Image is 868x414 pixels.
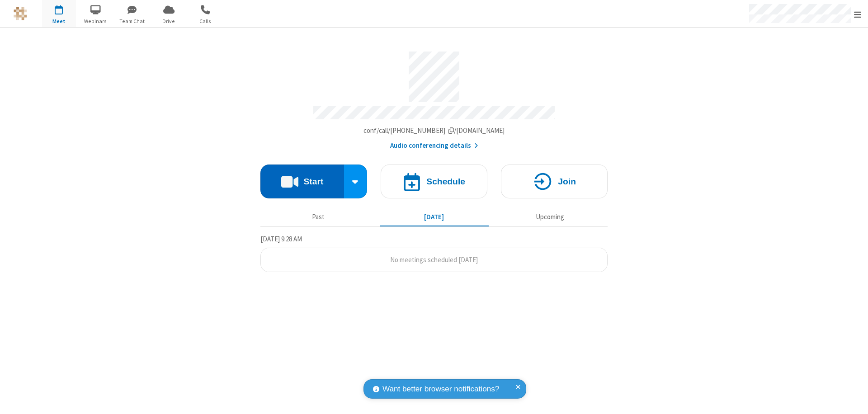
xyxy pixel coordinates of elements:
[115,17,149,25] span: Team Chat
[363,126,505,136] button: Copy my meeting room linkCopy my meeting room link
[189,17,222,25] span: Calls
[501,165,608,198] button: Join
[260,165,344,198] button: Start
[390,255,478,264] span: No meetings scheduled [DATE]
[363,126,505,135] span: Copy my meeting room link
[79,17,113,25] span: Webinars
[845,390,861,408] iframe: Chat
[152,17,186,25] span: Drive
[426,177,465,186] h4: Schedule
[42,17,76,25] span: Meet
[260,235,302,243] span: [DATE] 9:28 AM
[380,208,489,226] button: [DATE]
[495,208,604,226] button: Upcoming
[558,177,576,186] h4: Join
[390,141,478,151] button: Audio conferencing details
[344,165,368,198] div: Start conference options
[264,208,373,226] button: Past
[260,234,608,273] section: Today's Meetings
[260,45,608,151] section: Account details
[382,383,499,395] span: Want better browser notifications?
[381,165,487,198] button: Schedule
[14,7,27,20] img: QA Selenium DO NOT DELETE OR CHANGE
[303,177,323,186] h4: Start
